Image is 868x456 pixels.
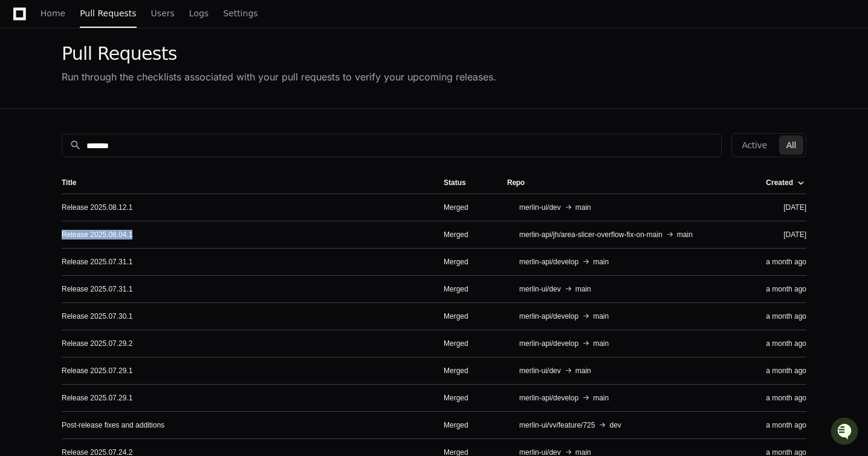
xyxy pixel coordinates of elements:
[62,43,496,65] div: Pull Requests
[444,230,488,239] div: Merged
[756,257,806,267] div: a month ago
[779,135,803,155] button: All
[519,203,561,212] span: merlin-ui/dev
[444,284,488,294] div: Merged
[37,162,98,172] span: [PERSON_NAME]
[444,257,488,267] div: Merged
[62,257,132,267] a: Release 2025.07.31.1
[12,90,34,112] img: 1756235613930-3d25f9e4-fa56-45dd-b3ad-e072dfbd1548
[189,10,209,17] span: Logs
[444,311,488,321] div: Merged
[12,151,31,178] img: Robert Klasen
[444,203,488,212] div: Merged
[62,230,132,239] a: Release 2025.08.04.1
[756,339,806,348] div: a month ago
[756,203,806,212] div: [DATE]
[444,178,466,187] div: Status
[54,102,166,112] div: We're available if you need us!
[12,132,81,142] div: Past conversations
[25,90,47,112] img: 8294786374016_798e290d9caffa94fd1d_72.jpg
[575,203,591,212] span: main
[100,162,105,172] span: •
[107,162,132,172] span: [DATE]
[12,12,36,36] img: PlayerZero
[497,172,746,194] th: Repo
[756,393,806,403] div: a month ago
[593,339,609,348] span: main
[766,178,793,187] div: Created
[444,366,488,376] div: Merged
[223,10,257,17] span: Settings
[756,311,806,321] div: a month ago
[62,311,132,321] a: Release 2025.07.30.1
[62,70,496,84] div: Run through the checklists associated with your pull requests to verify your upcoming releases.
[677,230,693,239] span: main
[519,393,578,403] span: merlin-api/develop
[519,339,578,348] span: merlin-api/develop
[756,366,806,376] div: a month ago
[444,420,488,430] div: Merged
[24,163,34,172] img: 1756235613930-3d25f9e4-fa56-45dd-b3ad-e072dfbd1548
[62,178,424,187] div: Title
[40,10,65,17] span: Home
[756,230,806,239] div: [DATE]
[519,311,578,321] span: merlin-api/develop
[519,257,578,267] span: merlin-api/develop
[519,230,662,239] span: merlin-api/jh/area-slicer-overflow-fix-on-main
[444,393,488,403] div: Merged
[766,178,804,187] div: Created
[519,420,595,430] span: merlin-ui/vv/feature/725
[575,284,591,294] span: main
[62,284,132,294] a: Release 2025.07.31.1
[62,203,132,212] a: Release 2025.08.12.1
[575,366,591,376] span: main
[62,366,132,376] a: Release 2025.07.29.1
[120,189,146,198] span: Pylon
[187,129,220,144] button: See all
[206,94,220,108] button: Start new chat
[444,178,488,187] div: Status
[62,393,132,403] a: Release 2025.07.29.1
[85,189,146,198] a: Powered byPylon
[70,139,82,151] mat-icon: search
[519,284,561,294] span: merlin-ui/dev
[62,339,132,348] a: Release 2025.07.29.2
[54,90,198,102] div: Start new chat
[593,393,609,403] span: main
[593,257,609,267] span: main
[734,135,774,155] button: Active
[444,339,488,348] div: Merged
[593,311,609,321] span: main
[829,416,862,449] iframe: Open customer support
[151,10,175,17] span: Users
[609,420,621,430] span: dev
[12,48,220,68] div: Welcome
[756,420,806,430] div: a month ago
[756,284,806,294] div: a month ago
[519,366,561,376] span: merlin-ui/dev
[62,420,164,430] a: Post-release fixes and additions
[62,178,76,187] div: Title
[80,10,136,17] span: Pull Requests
